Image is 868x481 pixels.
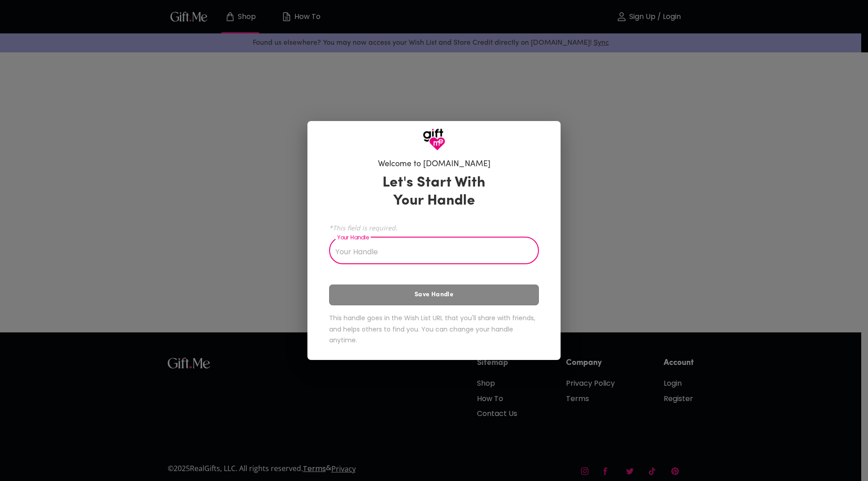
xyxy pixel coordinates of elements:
h6: This handle goes in the Wish List URL that you'll share with friends, and helps others to find yo... [329,313,539,346]
h3: Let's Start With Your Handle [371,174,497,210]
img: GiftMe Logo [423,128,445,151]
input: Your Handle [329,239,529,264]
h6: Welcome to [DOMAIN_NAME] [378,159,491,170]
span: *This field is required. [329,224,539,232]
